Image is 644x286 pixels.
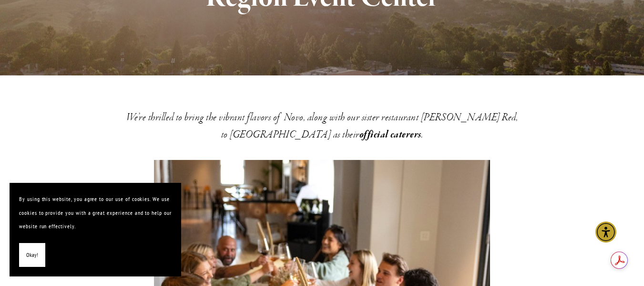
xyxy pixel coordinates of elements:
button: Okay! [19,243,45,267]
em: We’re thrilled to bring the vibrant flavors of Novo, along with our sister restaurant [PERSON_NAM... [126,111,518,141]
em: . [421,128,423,141]
section: Cookie banner [10,183,181,276]
span: Okay! [26,248,38,262]
p: By using this website, you agree to our use of cookies. We use cookies to provide you with a grea... [19,192,172,233]
em: official [359,128,388,142]
em: caterers [390,128,421,142]
div: Accessibility Menu [595,222,616,243]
